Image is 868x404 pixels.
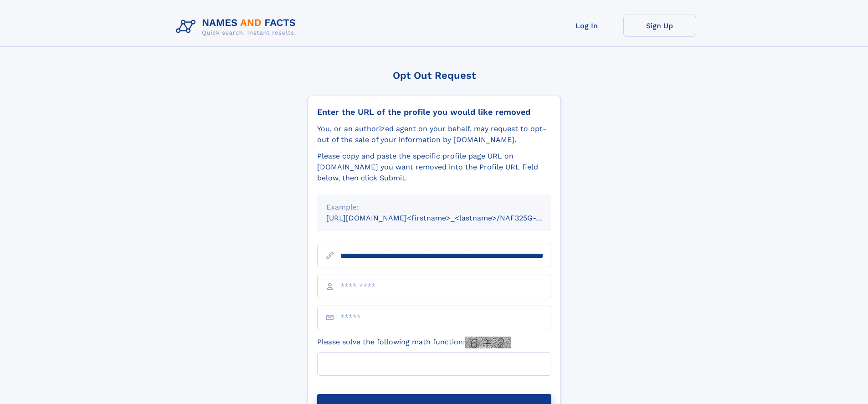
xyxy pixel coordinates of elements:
[317,151,551,184] div: Please copy and paste the specific profile page URL on [DOMAIN_NAME] you want removed into the Pr...
[550,15,623,37] a: Log In
[317,107,551,117] div: Enter the URL of the profile you would like removed
[623,15,696,37] a: Sign Up
[326,202,542,213] div: Example:
[317,123,551,145] div: You, or an authorized agent on your behalf, may request to opt-out of the sale of your informatio...
[308,70,561,81] div: Opt Out Request
[317,337,511,348] label: Please solve the following math function:
[326,214,569,222] small: [URL][DOMAIN_NAME]<firstname>_<lastname>/NAF325G-xxxxxxxx
[172,15,303,39] img: Logo Names and Facts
